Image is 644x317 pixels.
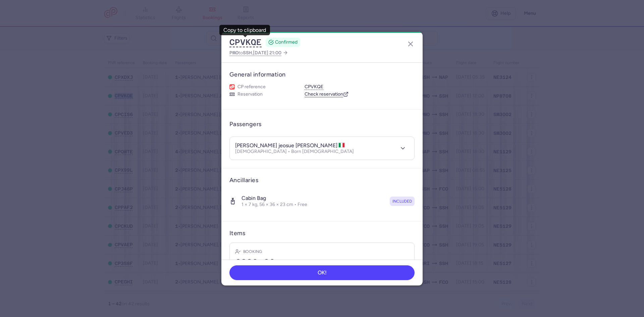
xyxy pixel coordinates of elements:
[229,84,235,90] figure: 1L airline logo
[235,142,345,149] h4: [PERSON_NAME] jeosue [PERSON_NAME]
[305,91,348,97] a: Check reservation
[229,49,288,57] a: PMOtoSSH,[DATE] 21:00
[229,265,415,280] button: OK!
[230,243,414,273] div: Booking€230.00
[229,120,262,128] h3: Passengers
[305,84,323,90] button: CPVKQE
[229,229,245,237] h3: Items
[229,71,415,78] h3: General information
[237,84,266,90] span: CP reference
[229,50,238,55] span: PMO
[229,37,262,47] button: CPVKQE
[275,39,298,46] span: CONFIRMED
[223,27,266,33] div: Copy to clipboard
[237,91,263,97] span: Reservation
[243,248,262,255] h4: Booking
[253,50,281,56] span: [DATE] 21:00
[229,49,281,57] span: to ,
[243,50,252,55] span: SSH
[241,195,307,202] h4: Cabin bag
[392,198,412,205] span: included
[235,149,354,154] p: [DEMOGRAPHIC_DATA] • Born [DEMOGRAPHIC_DATA]
[318,270,327,276] span: OK!
[229,176,415,184] h3: Ancillaries
[235,258,275,268] span: €230.00
[241,202,307,208] p: 1 × 7 kg, 56 × 36 × 23 cm • Free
